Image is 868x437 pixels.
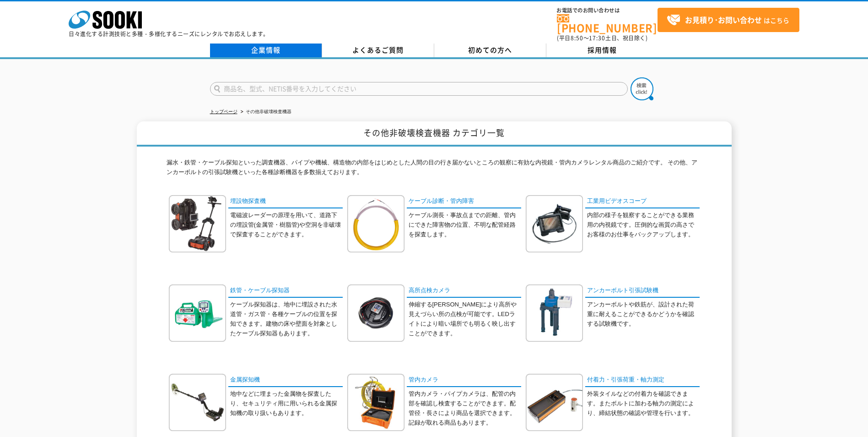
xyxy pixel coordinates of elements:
[526,284,583,342] img: アンカーボルト引張試験機
[631,77,653,100] img: btn_search.png
[571,34,583,42] span: 8:50
[434,44,546,57] a: 初めての方へ
[407,284,521,298] a: 高所点検カメラ
[69,31,269,37] p: 日々進化する計測技術と多種・多様化するニーズにレンタルでお応えします。
[347,195,404,252] img: ケーブル診断・管内障害
[169,374,226,431] img: 金属探知機
[658,8,799,32] a: お見積り･お問い合わせはこちら
[587,300,700,328] p: アンカーボルトや鉄筋が、設計された荷重に耐えることができるかどうかを確認する試験機です。
[585,284,700,298] a: アンカーボルト引張試験機
[526,374,583,431] img: 付着力・引張荷重・軸力測定
[685,14,762,25] strong: お見積り･お問い合わせ
[239,107,291,117] li: その他非破壊検査機器
[409,300,521,338] p: 伸縮する[PERSON_NAME]により高所や見えづらい所の点検が可能です。LEDライトにより暗い場所でも明るく映し出すことができます。
[230,389,343,418] p: 地中などに埋まった金属物を探査したり、セキュリティ用に用いられる金属探知機の取り扱いもあります。
[228,284,343,298] a: 鉄管・ケーブル探知器
[587,389,700,418] p: 外装タイルなどの付着力を確認できます。またボルトに加わる軸力の測定により、締結状態の確認や管理を行います。
[210,109,237,114] a: トップページ
[468,45,512,55] span: 初めての方へ
[169,195,226,252] img: 埋設物探査機
[137,121,732,147] h1: その他非破壊検査機器 カテゴリ一覧
[210,82,628,96] input: 商品名、型式、NETIS番号を入力してください
[526,195,583,252] img: 工業用ビデオスコープ
[322,44,434,57] a: よくあるご質問
[409,389,521,427] p: 管内カメラ・パイプカメラは、配管の内部を確認し検査することができます。配管径・長さにより商品を選択できます。記録が取れる商品もあります。
[169,284,226,342] img: 鉄管・ケーブル探知器
[409,211,521,239] p: ケーブル測長・事故点までの距離、管内にできた障害物の位置、不明な配管経路を探査します。
[557,14,658,33] a: [PHONE_NUMBER]
[230,211,343,239] p: 電磁波レーダーの原理を用いて、道路下の埋設管(金属管・樹脂管)や空洞を非破壊で探査することができます。
[347,374,404,431] img: 管内カメラ
[230,300,343,338] p: ケーブル探知器は、地中に埋設された水道管・ガス管・各種ケーブルの位置を探知できます。建物の床や壁面を対象としたケーブル探知器もあります。
[589,34,605,42] span: 17:30
[228,195,343,208] a: 埋設物探査機
[407,195,521,208] a: ケーブル診断・管内障害
[585,195,700,208] a: 工業用ビデオスコープ
[407,374,521,387] a: 管内カメラ
[546,44,658,57] a: 採用情報
[210,44,322,57] a: 企業情報
[347,284,404,342] img: 高所点検カメラ
[557,34,647,42] span: (平日 ～ 土日、祝日除く)
[585,374,700,387] a: 付着力・引張荷重・軸力測定
[587,211,700,239] p: 内部の様子を観察することができる業務用の内視鏡です。圧倒的な画質の高さでお客様のお仕事をバックアップします。
[228,374,343,387] a: 金属探知機
[667,13,789,27] span: はこちら
[167,158,702,182] p: 漏水・鉄管・ケーブル探知といった調査機器、パイプや機械、構造物の内部をはじめとした人間の目の行き届かないところの観察に有効な内視鏡・管内カメラレンタル商品のご紹介です。 その他、アンカーボルトの...
[557,8,658,13] span: お電話でのお問い合わせは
